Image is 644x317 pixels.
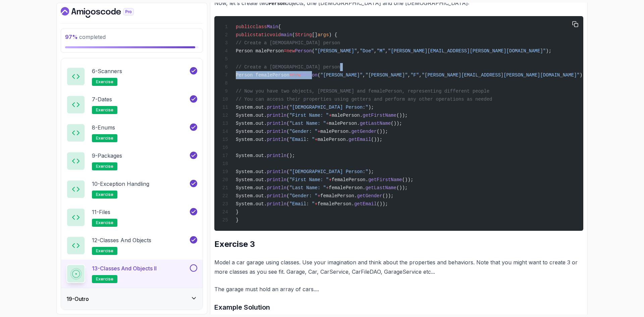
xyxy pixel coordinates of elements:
[315,201,317,207] span: +
[92,180,149,188] p: 10 - Exception Handling
[295,48,312,54] span: Person
[377,201,388,207] span: ());
[236,137,267,142] span: System.out.
[368,169,374,174] span: );
[286,177,289,182] span: (
[377,129,388,134] span: ());
[289,185,326,191] span: "Last Name: "
[315,48,357,54] span: "[PERSON_NAME]"
[286,153,295,158] span: ();
[236,201,267,207] span: System.out.
[396,185,408,191] span: ());
[236,177,267,182] span: System.out.
[281,32,292,38] span: main
[365,185,396,191] span: getLastName
[236,217,238,223] span: }
[329,113,331,118] span: +
[236,24,253,30] span: public
[96,107,113,113] span: exercise
[267,105,286,110] span: println
[267,113,286,118] span: println
[96,276,113,282] span: exercise
[289,193,318,199] span: "Gender: "
[66,264,197,283] button: 13-Classes and Objects IIexercise
[267,121,286,126] span: println
[366,72,408,78] span: "[PERSON_NAME]"
[292,72,301,78] span: new
[318,193,320,199] span: +
[396,113,408,118] span: ());
[267,201,286,207] span: println
[320,193,357,199] span: femalePerson.
[329,185,365,191] span: femalePerson.
[96,164,113,169] span: exercise
[301,72,317,78] span: Person
[318,129,320,134] span: +
[286,121,289,126] span: (
[214,258,583,276] p: Model a car garage using classes. Use your imagination and think about the properties and behavio...
[286,137,289,142] span: (
[329,121,360,126] span: malePerson.
[236,89,489,94] span: // Now you have two objects, [PERSON_NAME] and femalePerson, representing different people
[289,137,315,142] span: "Email: "
[66,208,197,227] button: 11-Filesexercise
[371,137,382,142] span: ());
[92,264,157,272] p: 13 - Classes and Objects II
[388,48,546,54] span: "[PERSON_NAME][EMAIL_ADDRESS][PERSON_NAME][DOMAIN_NAME]"
[65,34,106,40] span: completed
[236,48,284,54] span: Person malePerson
[267,169,286,174] span: println
[286,193,289,199] span: (
[92,236,151,244] p: 12 - Classes and Objects
[236,40,340,46] span: // Create a [DEMOGRAPHIC_DATA] person
[214,302,583,313] h3: Example Solution
[236,209,238,215] span: }
[318,201,354,207] span: femalePerson.
[286,201,289,207] span: (
[320,129,351,134] span: malePerson.
[374,48,377,54] span: ,
[236,97,492,102] span: // You can access their properties using getters and perform any other operations as needed
[422,72,580,78] span: "[PERSON_NAME][EMAIL_ADDRESS][PERSON_NAME][DOMAIN_NAME]"
[66,152,197,170] button: 9-Packagesexercise
[236,72,289,78] span: Person femalePerson
[385,48,388,54] span: ,
[295,32,312,38] span: String
[267,129,286,134] span: println
[312,32,318,38] span: []
[267,185,286,191] span: println
[326,121,329,126] span: +
[408,72,411,78] span: ,
[236,169,267,174] span: System.out.
[351,129,377,134] span: getGender
[360,121,391,126] span: getLastName
[236,185,267,191] span: System.out.
[580,72,585,78] span: );
[267,24,278,30] span: Main
[391,121,402,126] span: ());
[267,137,286,142] span: println
[267,193,286,199] span: println
[66,95,197,114] button: 7-Datesexercise
[92,67,122,75] p: 6 - Scanners
[348,137,371,142] span: getEmail
[318,72,320,78] span: (
[236,32,253,38] span: public
[286,113,289,118] span: (
[61,7,149,18] a: Dashboard
[253,24,267,30] span: class
[270,32,281,38] span: void
[92,95,112,103] p: 7 - Dates
[332,113,363,118] span: malePerson.
[357,48,360,54] span: ,
[354,201,377,207] span: getEmail
[419,72,422,78] span: ,
[315,137,317,142] span: +
[267,153,286,158] span: println
[236,193,267,199] span: System.out.
[318,32,329,38] span: args
[286,129,289,134] span: (
[357,193,382,199] span: getGender
[546,48,551,54] span: );
[214,284,583,294] p: The garage must hold an array of cars....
